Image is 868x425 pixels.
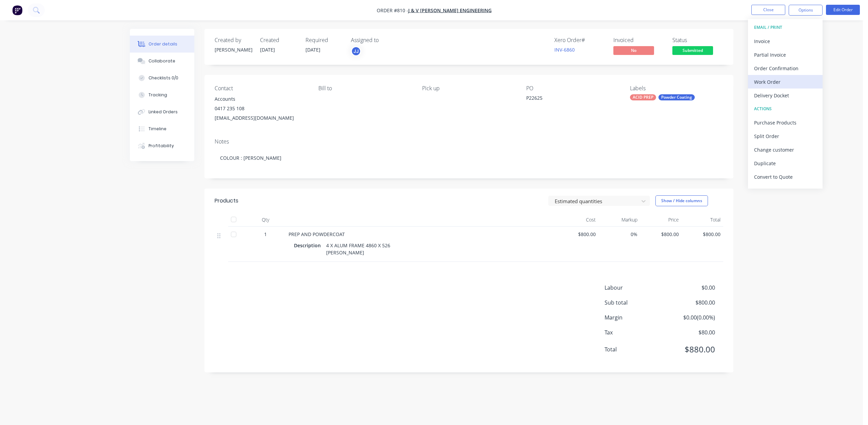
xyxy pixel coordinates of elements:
div: COLOUR : [PERSON_NAME] [215,148,723,168]
span: $800.00 [665,298,715,307]
button: Collaborate [130,53,194,70]
div: EMAIL / PRINT [754,23,816,32]
button: Linked Orders [130,103,194,120]
div: Change customer [754,145,816,155]
div: [PERSON_NAME] [215,46,252,53]
div: Invoice [754,36,816,46]
div: 4 X ALUM FRAME 4860 X 526 [PERSON_NAME] [323,240,393,257]
button: JJ [351,46,361,56]
div: Created by [215,37,252,43]
div: ACTIONS [754,104,816,113]
button: Profitability [130,137,194,154]
div: ACID PREP [630,94,656,100]
div: Description [294,240,323,250]
div: Delivery Docket [754,91,816,100]
span: Tax [605,328,665,336]
span: Order #810 - [377,7,408,14]
button: Show / Hide columns [655,195,708,206]
div: Timeline [149,126,166,132]
img: Factory [12,5,22,15]
div: Checklists 0/0 [149,75,178,81]
div: Cost [557,213,599,227]
div: Status [672,37,723,43]
div: Duplicate [754,158,816,168]
span: $800.00 [684,231,721,238]
div: Convert to Quote [754,172,816,182]
div: Linked Orders [149,109,178,115]
span: PREP AND POWDERCOAT [289,231,345,237]
div: Powder Coating [658,94,695,100]
span: $0.00 [665,284,715,292]
div: [EMAIL_ADDRESS][DOMAIN_NAME] [215,113,308,123]
span: Submitted [672,46,713,55]
span: Total [605,345,665,353]
button: Tracking [130,86,194,103]
div: Archive [754,186,816,195]
span: [DATE] [305,46,320,53]
div: Notes [215,138,723,145]
div: Order Confirmation [754,63,816,73]
div: Bill to [318,85,411,92]
div: Work Order [754,77,816,87]
span: 1 [264,231,267,238]
div: Assigned to [351,37,419,43]
div: Required [305,37,343,43]
div: Accounts [215,94,308,104]
div: Price [640,213,682,227]
div: Xero Order # [554,37,605,43]
button: Close [751,5,785,15]
span: $880.00 [665,343,715,355]
span: $800.00 [560,231,596,238]
div: 0417 235 108 [215,104,308,113]
div: Qty [245,213,286,227]
button: Order details [130,36,194,53]
span: $80.00 [665,328,715,336]
div: Created [260,37,297,43]
div: Invoiced [613,37,664,43]
div: Collaborate [149,58,175,64]
button: Timeline [130,120,194,137]
div: Tracking [149,92,167,98]
div: Partial Invoice [754,50,816,60]
div: Contact [215,85,308,92]
button: Submitted [672,46,713,56]
div: P22625 [526,94,611,104]
a: J & V [PERSON_NAME] ENGINEERING [408,7,492,14]
span: $800.00 [643,231,679,238]
div: Profitability [149,143,174,149]
div: Products [215,197,238,205]
span: $0.00 ( 0.00 %) [665,313,715,322]
div: Purchase Products [754,118,816,128]
span: Sub total [605,298,665,307]
button: Options [789,5,823,16]
div: Labels [630,85,723,92]
span: 0% [601,231,637,238]
span: [DATE] [260,46,275,53]
span: No [613,46,654,55]
button: Edit Order [826,5,860,15]
div: Accounts0417 235 108[EMAIL_ADDRESS][DOMAIN_NAME] [215,94,308,123]
div: Markup [598,213,640,227]
div: Split Order [754,131,816,141]
button: Checklists 0/0 [130,70,194,86]
div: PO [526,85,619,92]
span: Labour [605,284,665,292]
div: Pick up [422,85,515,92]
span: Margin [605,313,665,322]
div: Order details [149,41,177,47]
a: INV-6860 [554,46,575,53]
div: Total [682,213,723,227]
